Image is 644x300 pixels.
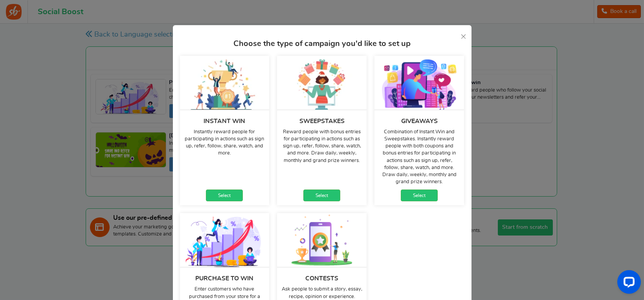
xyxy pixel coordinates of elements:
img: purchase_to_win_v1.webp [180,213,270,267]
img: instant-win_v1.webp [180,56,270,110]
a: × [461,31,467,41]
p: Instantly reward people for participating in actions such as sign up, refer, follow, share, watch... [184,129,266,157]
h4: Giveaways [401,118,438,125]
a: Select [303,190,340,201]
img: giveaways_v1.webp [374,56,464,110]
p: Combination of Instant Win and Sweepstakes. Instantly reward people with both coupons and bonus e... [378,129,460,186]
img: contests_v1.webp [277,213,367,267]
p: Reward people with bonus entries for participating in actions such as sign up, refer, follow, sha... [281,129,363,164]
img: sweepstakes_v1.webp [277,56,367,110]
iframe: LiveChat chat widget [611,267,644,300]
a: Select [401,190,438,201]
h4: Purchase to win [195,275,253,282]
h3: Choose the type of campaign you'd like to set up [176,39,468,48]
h4: Contests [305,275,338,282]
a: Select [206,190,243,201]
h4: Sweepstakes [299,118,345,125]
h4: Instant win [204,118,245,125]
